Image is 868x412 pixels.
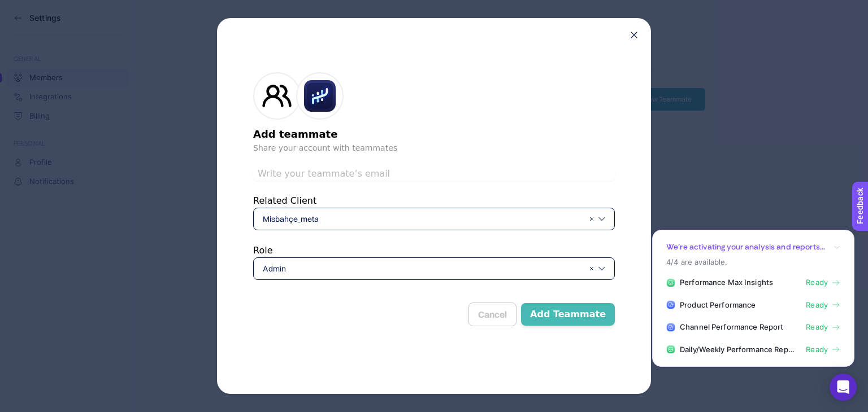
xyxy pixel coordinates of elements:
span: Misbahçe_meta [263,213,584,225]
button: Cancel [468,303,517,326]
span: Feedback [7,3,43,12]
p: 4/4 are available. [666,257,840,268]
p: We’re activating your analysis and reports... [666,242,825,252]
h2: Add teammate [253,126,615,142]
p: Share your account with teammates [253,142,615,154]
span: Ready [806,277,828,288]
span: Channel Performance Report [680,322,783,333]
a: Ready [806,277,840,288]
button: Add Teammate [521,303,615,326]
span: Daily/Weekly Performance Report [680,344,798,356]
a: Ready [806,344,840,356]
span: Admin [263,263,584,274]
label: Related Client [253,195,316,206]
label: Role [253,245,272,256]
img: svg%3e [598,216,605,222]
span: Product Performance [680,300,756,311]
span: Ready [806,344,828,356]
span: Ready [806,300,828,311]
span: Ready [806,322,828,333]
a: Ready [806,322,840,333]
span: Performance Max Insights [680,277,773,288]
input: Write your teammate’s email [253,167,615,181]
div: Open Intercom Messenger [830,374,857,401]
a: Ready [806,300,840,311]
img: svg%3e [598,265,605,272]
